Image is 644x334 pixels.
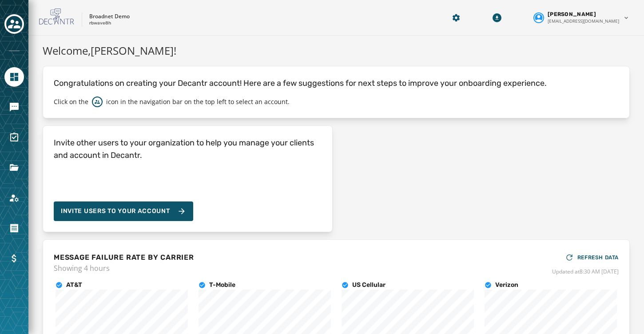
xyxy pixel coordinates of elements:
a: Navigate to Surveys [4,128,24,147]
a: Navigate to Orders [4,218,24,238]
h4: Verizon [495,281,518,290]
p: Broadnet Demo [89,13,130,20]
a: Navigate to Account [4,188,24,208]
a: Navigate to Home [4,67,24,87]
h4: Invite other users to your organization to help you manage your clients and account in Decantr. [54,137,322,161]
span: [PERSON_NAME] [548,11,596,18]
span: Showing 4 hours [54,263,194,274]
h4: AT&T [66,281,82,290]
h4: T-Mobile [209,281,235,290]
button: Manage global settings [448,10,464,26]
h4: US Cellular [352,281,386,290]
p: icon in the navigation bar on the top left to select an account. [106,97,290,106]
span: Invite Users to your account [61,207,170,216]
button: Invite Users to your account [54,201,193,221]
button: Download Menu [489,10,505,26]
h4: MESSAGE FAILURE RATE BY CARRIER [54,252,194,263]
p: Click on the [54,97,88,106]
span: [EMAIL_ADDRESS][DOMAIN_NAME] [548,18,619,24]
button: User settings [530,7,633,28]
a: Navigate to Files [4,158,24,177]
p: rbwave8h [89,20,111,27]
p: Congratulations on creating your Decantr account! Here are a few suggestions for next steps to im... [54,77,619,89]
span: Updated at 8:30 AM [DATE] [552,268,619,275]
a: Navigate to Messaging [4,97,24,117]
button: REFRESH DATA [565,250,619,265]
a: Navigate to Billing [4,249,24,268]
span: REFRESH DATA [577,254,619,261]
h1: Welcome, [PERSON_NAME] ! [43,43,630,59]
button: Toggle account select drawer [4,14,24,34]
